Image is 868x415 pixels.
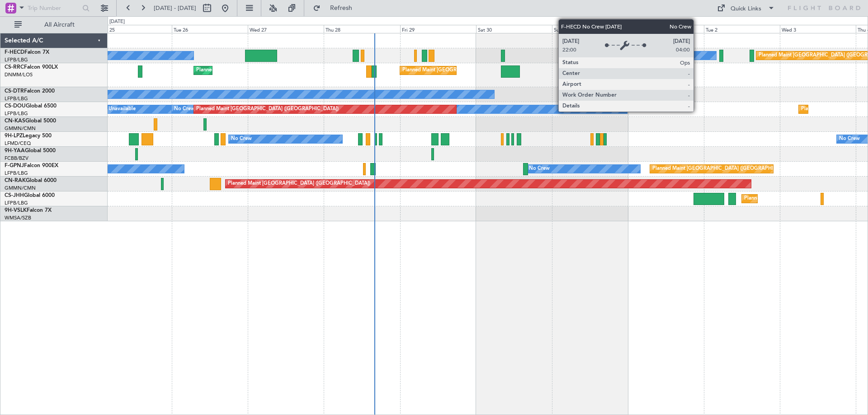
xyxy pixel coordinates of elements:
[476,25,552,33] div: Sat 30
[231,132,252,146] div: No Crew
[5,163,58,168] a: F-GPNJFalcon 900EX
[5,118,56,124] a: CN-KASGlobal 5000
[5,50,49,55] a: F-HECDFalcon 7X
[5,155,28,162] a: FCBB/BZV
[5,118,25,124] span: CN-KAS
[154,4,196,12] span: [DATE] - [DATE]
[5,178,57,183] a: CN-RAKGlobal 6000
[628,25,704,33] div: Mon 1
[400,25,476,33] div: Fri 29
[5,103,26,109] span: CS-DOU
[5,193,55,198] a: CS-JHHGlobal 6000
[5,50,24,55] span: F-HECD
[5,95,28,102] a: LFPB/LBG
[24,22,95,28] span: All Aircraft
[5,65,58,70] a: CS-RRCFalcon 900LX
[652,162,795,176] div: Planned Maint [GEOGRAPHIC_DATA] ([GEOGRAPHIC_DATA])
[309,1,363,15] button: Refresh
[5,148,25,154] span: 9H-YAA
[248,25,324,33] div: Wed 27
[322,5,360,11] span: Refresh
[5,110,28,117] a: LFPB/LBG
[712,1,779,15] button: Quick Links
[5,125,36,132] a: GMMN/CMN
[5,89,24,94] span: CS-DTR
[96,25,172,33] div: Mon 25
[10,18,98,32] button: All Aircraft
[780,25,856,33] div: Wed 3
[5,65,24,70] span: CS-RRC
[704,25,780,33] div: Tue 2
[5,178,26,183] span: CN-RAK
[228,177,370,191] div: Planned Maint [GEOGRAPHIC_DATA] ([GEOGRAPHIC_DATA])
[5,103,57,109] a: CS-DOUGlobal 6500
[5,133,23,139] span: 9H-LPZ
[5,133,52,139] a: 9H-LPZLegacy 500
[5,200,28,206] a: LFPB/LBG
[5,163,24,168] span: F-GPNJ
[402,64,545,77] div: Planned Maint [GEOGRAPHIC_DATA] ([GEOGRAPHIC_DATA])
[324,25,400,33] div: Thu 28
[5,193,24,198] span: CS-JHH
[5,208,52,213] a: 9H-VSLKFalcon 7X
[731,5,761,14] div: Quick Links
[5,148,56,154] a: 9H-YAAGlobal 5000
[5,214,31,221] a: WMSA/SZB
[196,103,339,116] div: Planned Maint [GEOGRAPHIC_DATA] ([GEOGRAPHIC_DATA])
[5,208,27,213] span: 9H-VSLK
[5,185,36,191] a: GMMN/CMN
[98,103,136,116] div: A/C Unavailable
[5,140,31,147] a: LFMD/CEQ
[5,56,28,63] a: LFPB/LBG
[5,71,33,78] a: DNMM/LOS
[629,18,645,26] div: [DATE]
[839,132,860,146] div: No Crew
[109,18,125,26] div: [DATE]
[28,1,80,15] input: Trip Number
[552,25,628,33] div: Sun 31
[624,49,645,62] div: No Crew
[174,103,195,116] div: No Crew
[5,170,28,177] a: LFPB/LBG
[172,25,248,33] div: Tue 26
[529,162,550,176] div: No Crew
[196,64,339,77] div: Planned Maint [GEOGRAPHIC_DATA] ([GEOGRAPHIC_DATA])
[5,89,55,94] a: CS-DTRFalcon 2000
